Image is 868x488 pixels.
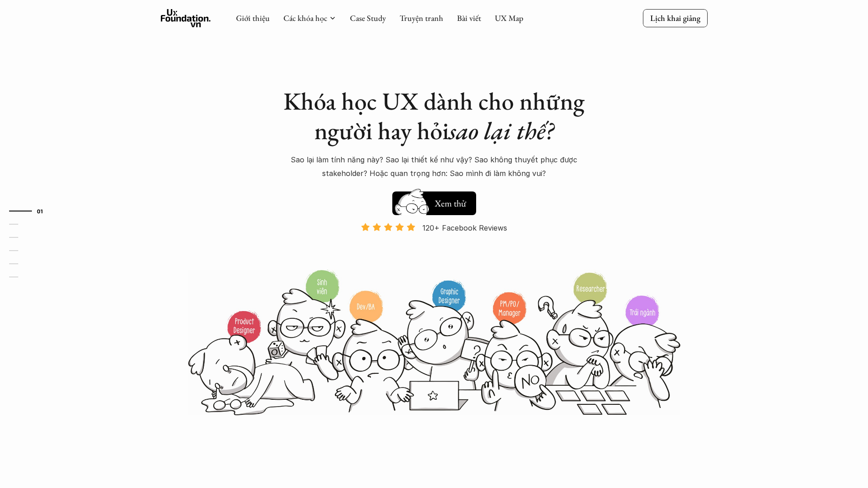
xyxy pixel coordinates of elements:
[275,86,594,146] h1: Khóa học UX dành cho những người hay hỏi
[350,13,386,23] a: Case Study
[433,197,467,210] h5: Xem thử
[353,222,515,268] a: 120+ Facebook Reviews
[9,206,52,216] a: 01
[643,9,708,27] a: Lịch khai giảng
[422,221,507,235] p: 120+ Facebook Reviews
[650,13,700,23] p: Lịch khai giảng
[283,13,327,23] a: Các khóa học
[457,13,481,23] a: Bài viết
[400,13,443,23] a: Truyện tranh
[236,13,270,23] a: Giới thiệu
[275,153,594,181] p: Sao lại làm tính năng này? Sao lại thiết kế như vậy? Sao không thuyết phục được stakeholder? Hoặc...
[392,187,476,215] a: Xem thử
[449,115,554,146] em: sao lại thế?
[37,208,43,214] strong: 01
[495,13,524,23] a: UX Map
